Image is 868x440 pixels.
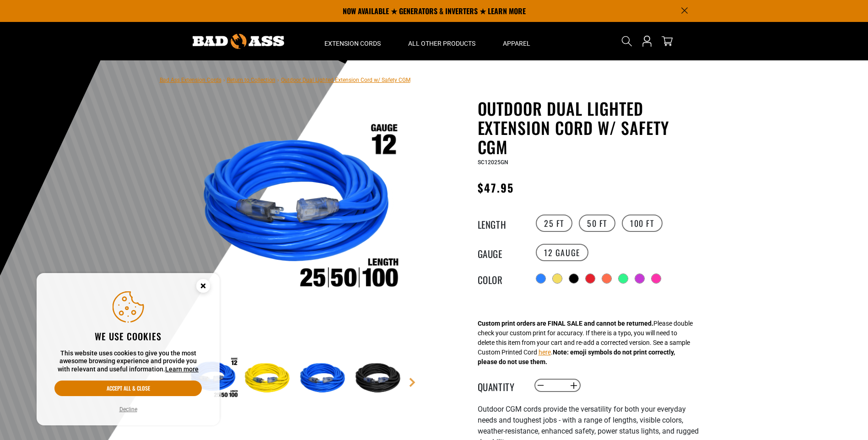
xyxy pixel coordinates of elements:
[37,273,220,426] aside: Cookie Consent
[536,215,572,232] label: 25 FT
[478,179,514,196] span: $47.95
[117,405,140,414] button: Decline
[223,77,225,83] span: ›
[165,365,199,373] a: Learn more
[478,349,675,365] strong: Note: emoji symbols do not print correctly, please do not use them.
[394,22,489,60] summary: All Other Products
[297,352,350,405] img: Blue
[478,319,693,367] div: Please double check your custom print for accuracy. If there is a typo, you will need to delete t...
[478,380,523,392] label: Quantity
[539,348,551,357] button: here
[160,74,410,85] nav: breadcrumbs
[54,381,202,396] button: Accept all & close
[277,77,279,83] span: ›
[311,22,394,60] summary: Extension Cords
[478,99,702,156] h1: Outdoor Dual Lighted Extension Cord w/ Safety CGM
[353,352,406,405] img: Black
[408,39,475,48] span: All Other Products
[536,244,588,261] label: 12 Gauge
[160,77,221,83] a: Bad Ass Extension Cords
[478,159,508,166] span: SC12025GN
[478,247,523,258] legend: Gauge
[489,22,544,60] summary: Apparel
[193,34,284,49] img: Bad Ass Extension Cords
[478,217,523,229] legend: Length
[54,349,202,374] p: This website uses cookies to give you the most awesome browsing experience and provide you with r...
[620,34,634,48] summary: Search
[408,378,417,387] a: Next
[227,77,275,83] a: Return to Collection
[579,215,615,232] label: 50 FT
[478,320,653,327] strong: Custom print orders are FINAL SALE and cannot be returned.
[281,77,410,83] span: Outdoor Dual Lighted Extension Cord w/ Safety CGM
[54,330,202,342] h2: We use cookies
[503,39,530,48] span: Apparel
[324,39,381,48] span: Extension Cords
[622,215,663,232] label: 100 FT
[242,352,295,405] img: Yellow
[478,273,523,284] legend: Color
